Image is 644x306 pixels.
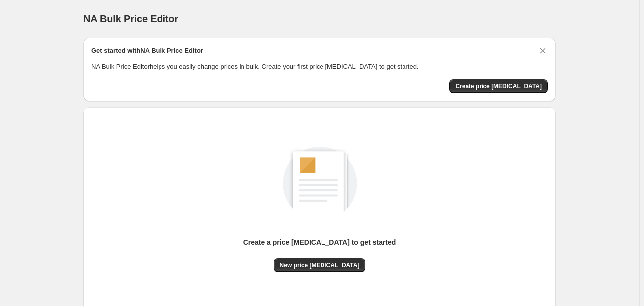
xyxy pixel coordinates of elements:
[243,237,396,247] p: Create a price [MEDICAL_DATA] to get started
[274,258,366,272] button: New price [MEDICAL_DATA]
[83,13,178,24] span: NA Bulk Price Editor
[91,62,548,72] p: NA Bulk Price Editor helps you easily change prices in bulk. Create your first price [MEDICAL_DAT...
[91,46,203,56] h2: Get started with NA Bulk Price Editor
[455,82,542,90] span: Create price [MEDICAL_DATA]
[449,79,548,93] button: Create price change job
[538,46,548,56] button: Dismiss card
[280,261,360,269] span: New price [MEDICAL_DATA]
